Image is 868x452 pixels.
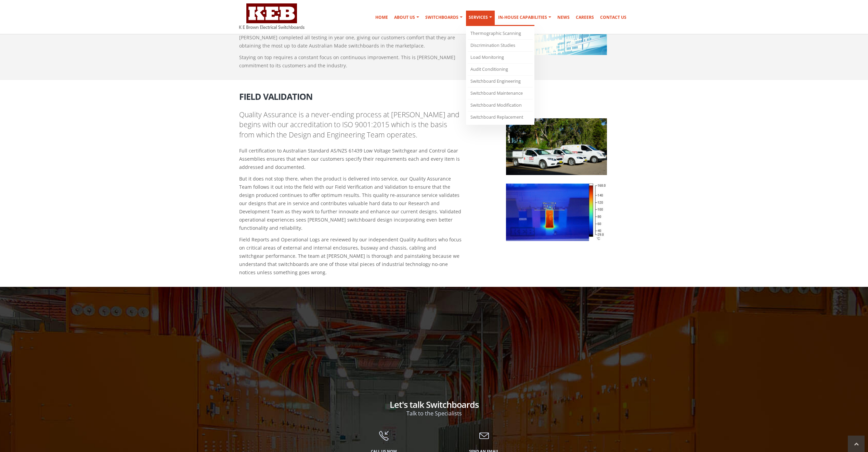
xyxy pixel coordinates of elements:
a: Switchboard Replacement [468,111,533,123]
a: Load Monitoring [468,52,533,64]
a: Discrimination Studies [468,40,533,52]
a: Services [466,11,495,26]
img: K E Brown Electrical Switchboards [239,3,305,29]
h2: Let's talk Switchboards [239,400,629,409]
p: Field Reports and Operational Logs are reviewed by our independent Quality Auditors who focus on ... [239,236,463,277]
a: Switchboard Modification [468,99,533,111]
a: Switchboards [423,11,465,24]
p: While the standard allows for a five-year grace period in which to complete testing, [PERSON_NAME... [239,25,463,50]
p: Full certification to Australian Standard AS/NZS 61439 Low Voltage Switchgear and Control Gear As... [239,147,463,171]
p: Staying on top requires a constant focus on continuous improvement. This is [PERSON_NAME] commitm... [239,53,463,70]
a: Home [373,11,391,24]
a: Thermographic Scanning [468,28,533,40]
p: Quality Assurance is a never-ending process at [PERSON_NAME] and begins with our accreditation to... [239,110,463,140]
p: Talk to the Specialists [239,409,629,417]
a: Careers [573,11,597,24]
a: Switchboard Engineering [468,76,533,88]
h2: Field Validation [239,87,629,101]
a: Audit Conditioning [468,64,533,76]
a: About Us [391,11,422,24]
a: In-house Capabilities [495,11,554,24]
a: Switchboard Maintenance [468,88,533,99]
a: Contact Us [597,11,629,24]
a: News [555,11,572,24]
p: But it does not stop there, when the product is delivered into service, our Quality Assurance Tea... [239,175,463,232]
